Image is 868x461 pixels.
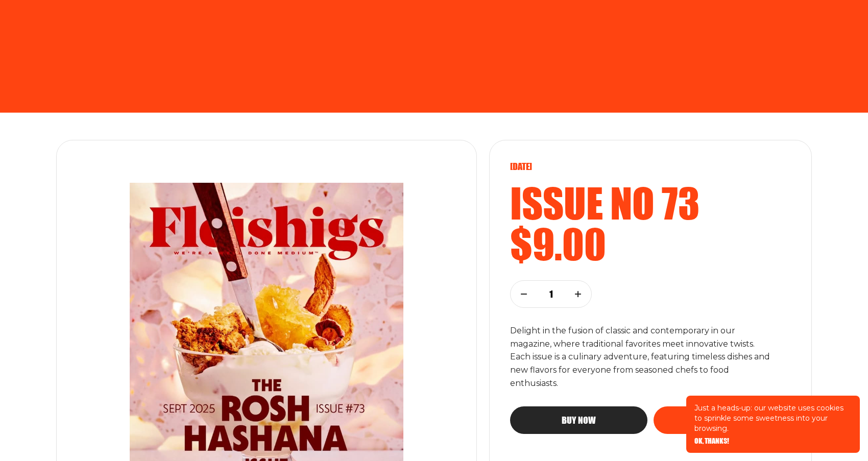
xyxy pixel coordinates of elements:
[510,223,791,264] h2: $9.00
[562,416,596,425] span: Buy now
[654,406,791,434] button: Add to cart
[544,288,558,300] p: 1
[510,406,647,434] button: Buy now
[510,324,774,391] p: Delight in the fusion of classic and contemporary in our magazine, where traditional favorites me...
[510,182,791,223] h2: Issue no 73
[510,161,791,172] p: [DATE]
[694,438,729,445] button: OK, THANKS!
[694,403,852,433] p: Just a heads-up: our website uses cookies to sprinkle some sweetness into your browsing.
